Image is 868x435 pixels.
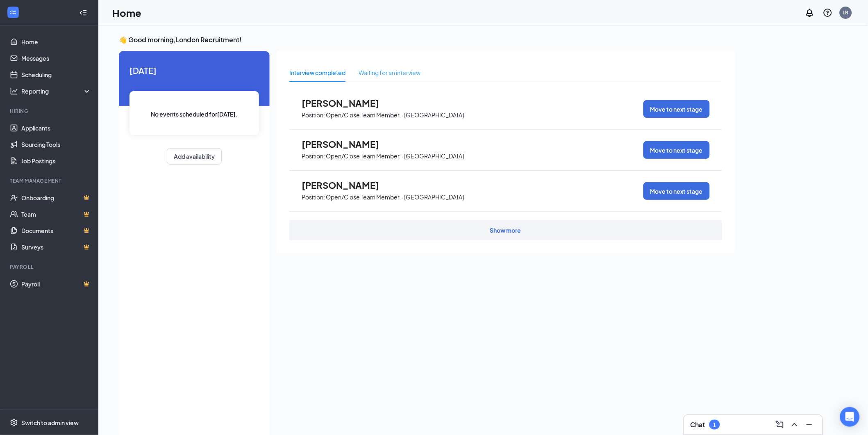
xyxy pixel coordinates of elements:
h3: Chat [691,420,705,429]
div: Payroll [10,263,90,270]
svg: QuestionInfo [823,8,833,18]
div: Switch to admin view [21,419,79,427]
svg: Minimize [804,420,814,430]
button: Move to next stage [643,182,710,200]
h3: 👋 Good morning, London Recruitment ! [119,35,735,44]
button: ComposeMessage [773,418,786,431]
span: [PERSON_NAME] [302,139,392,149]
div: LR [843,9,849,16]
p: Position: [302,152,325,160]
a: Sourcing Tools [21,136,91,153]
span: [PERSON_NAME] [302,98,392,108]
span: No events scheduled for [DATE] . [151,110,238,119]
h1: Home [112,6,141,20]
div: 1 [713,421,716,428]
svg: Settings [10,419,18,427]
p: Open/Close Team Member - [GEOGRAPHIC_DATA] [326,193,464,201]
button: ChevronUp [788,418,801,431]
div: Hiring [10,108,90,114]
div: Open Intercom Messenger [840,407,860,427]
a: Home [21,34,91,50]
a: OnboardingCrown [21,190,91,206]
svg: Analysis [10,87,18,95]
svg: ComposeMessage [775,420,785,430]
a: DocumentsCrown [21,222,91,239]
p: Open/Close Team Member - [GEOGRAPHIC_DATA] [326,152,464,160]
p: Position: [302,111,325,119]
a: TeamCrown [21,206,91,222]
button: Add availability [167,148,222,165]
a: Applicants [21,120,91,136]
svg: Collapse [79,9,87,17]
a: PayrollCrown [21,276,91,292]
svg: WorkstreamLogo [9,8,17,16]
span: [DATE] [130,64,259,77]
div: Team Management [10,177,90,184]
div: Interview completed [289,68,345,77]
a: Scheduling [21,66,91,83]
a: SurveysCrown [21,239,91,255]
svg: Notifications [805,8,815,18]
a: Messages [21,50,91,66]
p: Position: [302,193,325,201]
button: Move to next stage [643,141,710,159]
button: Move to next stage [643,100,710,118]
p: Open/Close Team Member - [GEOGRAPHIC_DATA] [326,111,464,119]
svg: ChevronUp [790,420,800,430]
button: Minimize [803,418,816,431]
a: Job Postings [21,153,91,169]
div: Reporting [21,87,92,95]
span: [PERSON_NAME] [302,180,392,190]
div: Waiting for an interview [359,68,420,77]
div: Show more [490,226,521,234]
